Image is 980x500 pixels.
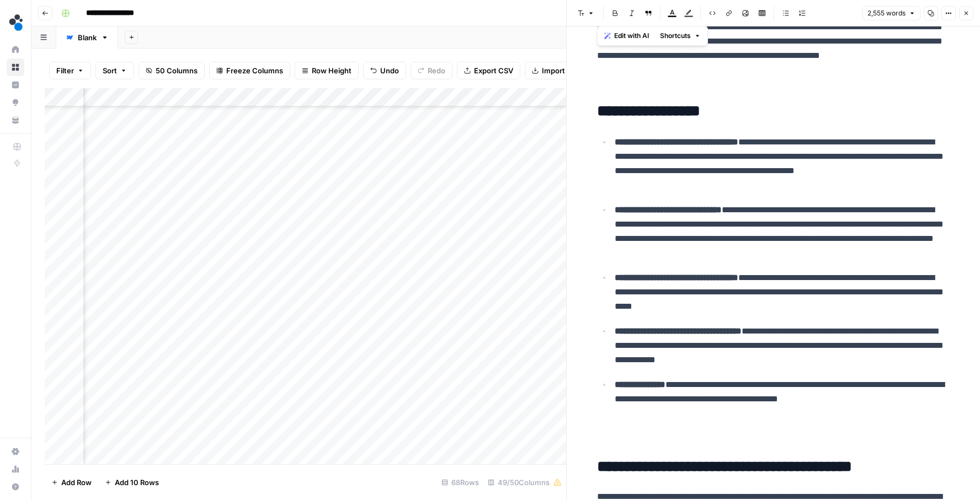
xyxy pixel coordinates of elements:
span: Shortcuts [660,31,691,41]
button: Sort [95,62,134,79]
span: Export CSV [474,65,513,76]
button: Undo [363,62,406,79]
a: Insights [7,76,24,94]
a: Opportunities [7,94,24,111]
a: Usage [7,460,24,478]
button: Add 10 Rows [98,474,166,491]
button: Filter [49,62,91,79]
a: Your Data [7,111,24,129]
a: Home [7,41,24,58]
span: Row Height [312,65,351,76]
span: Filter [56,65,74,76]
button: 2,555 words [862,6,920,20]
img: spot.ai Logo [7,13,26,33]
span: Undo [380,65,399,76]
div: Blank [78,32,97,43]
span: Import CSV [542,65,582,76]
button: Redo [411,62,452,79]
button: Row Height [295,62,359,79]
button: Help + Support [7,478,24,496]
span: Add Row [61,477,92,488]
span: Redo [428,65,445,76]
button: Shortcuts [656,29,705,43]
div: 49/50 Columns [483,474,566,491]
span: Freeze Columns [226,65,283,76]
button: Add Row [45,474,98,491]
a: Settings [7,443,24,460]
span: 50 Columns [156,65,198,76]
button: Edit with AI [600,29,653,43]
span: Edit with AI [614,31,649,41]
span: 2,555 words [867,8,906,18]
button: Freeze Columns [209,62,290,79]
button: Export CSV [457,62,520,79]
button: Import CSV [525,62,589,79]
span: Sort [103,65,117,76]
div: 68 Rows [437,474,483,491]
a: Blank [56,26,118,49]
button: 50 Columns [139,62,205,79]
span: Add 10 Rows [115,477,159,488]
a: Browse [7,58,24,76]
button: Workspace: spot.ai [7,9,24,36]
